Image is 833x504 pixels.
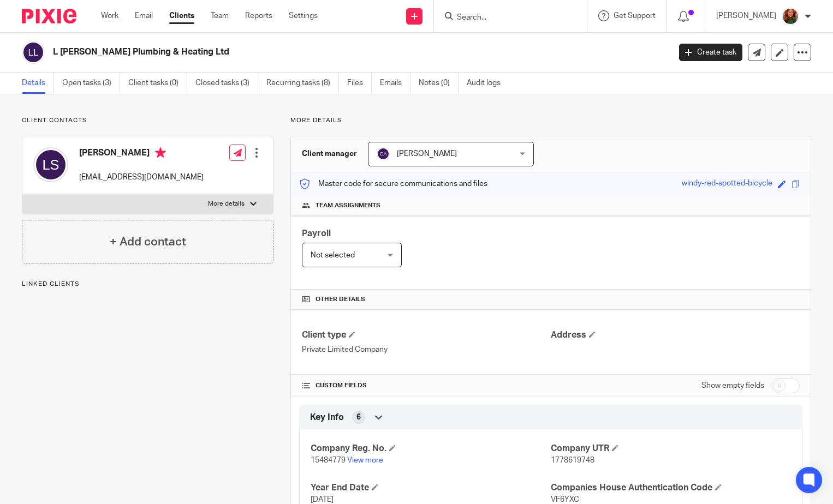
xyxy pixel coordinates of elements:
h4: [PERSON_NAME] [79,147,204,161]
h2: L [PERSON_NAME] Plumbing & Heating Ltd [53,46,541,58]
a: Email [135,10,153,21]
img: svg%3E [33,147,68,182]
a: Notes (0) [419,73,459,94]
img: svg%3E [22,41,45,64]
a: Create task [679,44,742,61]
p: Master code for secure communications and files [299,178,487,189]
p: Linked clients [22,280,273,289]
p: [EMAIL_ADDRESS][DOMAIN_NAME] [79,172,204,183]
h4: + Add contact [110,233,186,250]
a: Reports [245,10,272,21]
h4: Year End Date [311,482,551,494]
p: [PERSON_NAME] [716,10,776,21]
label: Show empty fields [701,380,764,391]
span: Key Info [310,412,344,423]
a: View more [347,457,383,464]
span: Other details [316,295,365,304]
span: Not selected [311,251,355,259]
a: Audit logs [467,73,509,94]
i: Primary [155,147,166,158]
a: Recurring tasks (8) [266,73,339,94]
a: Files [347,73,372,94]
a: Work [101,10,118,21]
h4: CUSTOM FIELDS [302,381,551,390]
img: Pixie [22,9,76,23]
h4: Company Reg. No. [311,443,551,454]
h4: Address [551,329,800,341]
a: Open tasks (3) [62,73,120,94]
span: VF6YXC [551,496,579,503]
p: Private Limited Company [302,344,551,355]
span: [PERSON_NAME] [397,150,457,158]
a: Closed tasks (3) [195,73,258,94]
h4: Companies House Authentication Code [551,482,791,494]
span: Team assignments [316,201,380,210]
img: svg%3E [377,147,390,160]
a: Team [211,10,229,21]
span: Get Support [614,12,656,20]
h3: Client manager [302,148,357,159]
span: 1778619748 [551,457,594,464]
span: Payroll [302,229,331,238]
a: Client tasks (0) [128,73,187,94]
span: 6 [356,412,361,423]
div: windy-red-spotted-bicycle [682,178,772,190]
span: [DATE] [311,496,334,503]
span: 15484779 [311,457,346,464]
h4: Client type [302,329,551,341]
h4: Company UTR [551,443,791,454]
p: Client contacts [22,116,273,125]
a: Emails [380,73,410,94]
p: More details [290,116,811,125]
input: Search [456,13,554,23]
a: Clients [169,10,194,21]
img: sallycropped.JPG [782,8,799,25]
p: More details [208,200,245,208]
a: Settings [289,10,318,21]
a: Details [22,73,54,94]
